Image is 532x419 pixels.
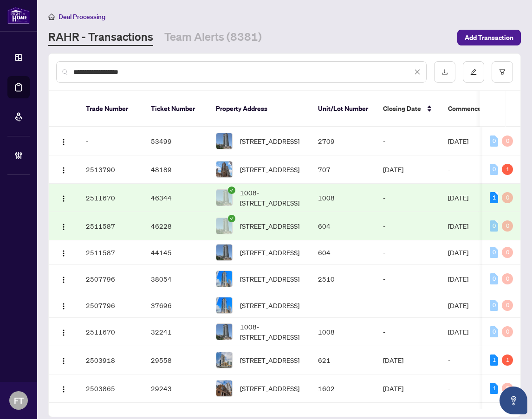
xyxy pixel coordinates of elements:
[240,164,299,174] span: [STREET_ADDRESS]
[143,240,208,265] td: 44145
[240,300,299,310] span: [STREET_ADDRESS]
[60,223,67,231] img: Logo
[78,293,143,318] td: 2507796
[56,271,71,286] button: Logo
[492,61,513,83] button: filter
[502,355,513,366] div: 1
[376,374,441,403] td: [DATE]
[216,245,232,260] img: thumbnail-img
[143,184,208,212] td: 46344
[311,212,376,240] td: 604
[376,127,441,155] td: -
[56,219,71,233] button: Logo
[490,326,498,337] div: 0
[414,69,421,75] span: close
[78,155,143,184] td: 2513790
[60,250,67,257] img: Logo
[457,30,521,45] button: Add Transaction
[490,247,498,258] div: 0
[490,164,498,175] div: 0
[216,271,232,287] img: thumbnail-img
[311,91,376,127] th: Unit/Lot Number
[376,240,441,265] td: -
[60,386,67,393] img: Logo
[490,135,498,147] div: 0
[208,91,311,127] th: Property Address
[143,91,208,127] th: Ticket Number
[56,162,71,177] button: Logo
[164,29,262,46] a: Team Alerts (8381)
[502,326,513,337] div: 0
[499,69,506,75] span: filter
[143,212,208,240] td: 46228
[448,103,513,114] span: Commencement Date
[470,69,477,75] span: edit
[240,274,299,284] span: [STREET_ADDRESS]
[376,184,441,212] td: -
[490,273,498,284] div: 0
[465,30,513,45] span: Add Transaction
[143,127,208,155] td: 53499
[311,127,376,155] td: 2709
[376,265,441,293] td: -
[48,29,153,46] a: RAHR - Transactions
[143,293,208,318] td: 37696
[240,136,299,146] span: [STREET_ADDRESS]
[60,195,67,202] img: Logo
[228,215,235,222] span: check-circle
[502,247,513,258] div: 0
[311,346,376,374] td: 621
[311,184,376,212] td: 1008
[60,167,67,174] img: Logo
[490,355,498,366] div: 1
[56,353,71,367] button: Logo
[78,374,143,403] td: 2503865
[60,276,67,284] img: Logo
[143,318,208,346] td: 32241
[240,187,303,208] span: 1008-[STREET_ADDRESS]
[311,155,376,184] td: 707
[463,61,484,83] button: edit
[228,187,235,194] span: check-circle
[60,303,67,310] img: Logo
[216,190,232,206] img: thumbnail-img
[490,383,498,394] div: 1
[376,293,441,318] td: -
[441,69,448,75] span: download
[434,61,455,83] button: download
[56,245,71,260] button: Logo
[58,13,105,21] span: Deal Processing
[48,13,55,20] span: home
[7,7,30,24] img: logo
[502,164,513,175] div: 1
[56,324,71,339] button: Logo
[14,394,24,407] span: FT
[56,298,71,313] button: Logo
[502,135,513,147] div: 0
[502,220,513,232] div: 0
[216,380,232,396] img: thumbnail-img
[216,218,232,234] img: thumbnail-img
[240,322,303,342] span: 1008-[STREET_ADDRESS]
[240,355,299,365] span: [STREET_ADDRESS]
[376,346,441,374] td: [DATE]
[490,220,498,232] div: 0
[56,381,71,396] button: Logo
[376,91,441,127] th: Closing Date
[143,374,208,403] td: 29243
[78,212,143,240] td: 2511587
[56,190,71,205] button: Logo
[56,134,71,148] button: Logo
[500,387,527,414] button: Open asap
[376,212,441,240] td: -
[240,221,299,231] span: [STREET_ADDRESS]
[78,91,143,127] th: Trade Number
[216,352,232,368] img: thumbnail-img
[240,383,299,393] span: [STREET_ADDRESS]
[143,265,208,293] td: 38054
[240,247,299,258] span: [STREET_ADDRESS]
[78,240,143,265] td: 2511587
[78,265,143,293] td: 2507796
[143,346,208,374] td: 29558
[78,127,143,155] td: -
